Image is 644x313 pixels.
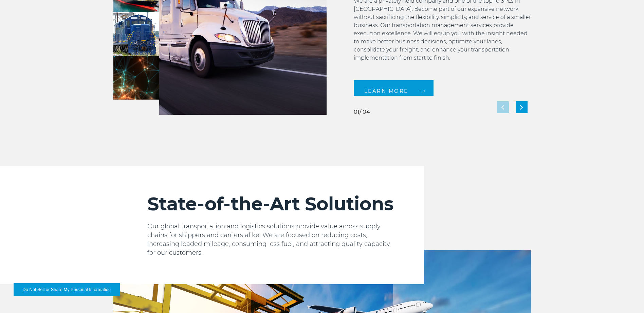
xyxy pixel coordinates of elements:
img: Improving Rail Logistics [113,12,159,56]
a: LEARN MORE arrow arrow [354,80,434,102]
img: Innovative Freight Logistics with Advanced Technology Solutions [113,56,159,100]
button: Do Not Sell or Share My Personal Information [14,283,120,296]
span: 01 [354,109,360,115]
p: Our global transportation and logistics solutions provide value across supply chains for shippers... [147,222,397,257]
img: next slide [520,105,523,109]
div: Next slide [516,101,528,113]
span: LEARN MORE [364,88,408,93]
h2: State-of-the-Art Solutions [147,193,397,215]
div: / 04 [354,109,370,115]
